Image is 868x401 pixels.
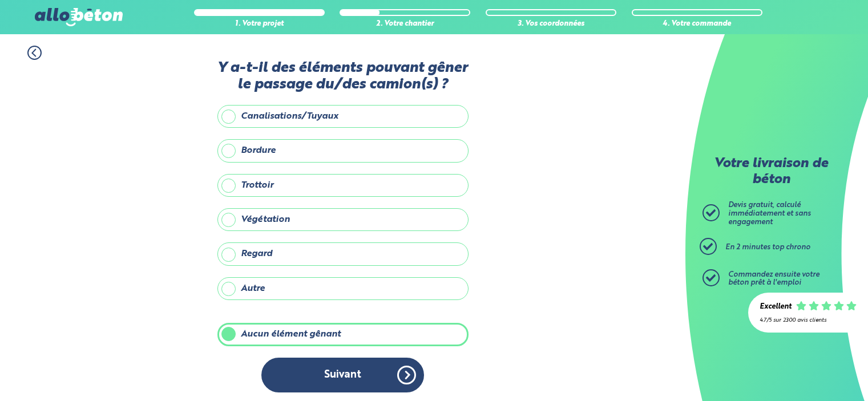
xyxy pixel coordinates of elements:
div: 3. Vos coordonnées [486,20,616,29]
label: Canalisations/Tuyaux [217,105,469,128]
div: 1. Votre projet [194,20,325,29]
p: Votre livraison de béton [705,156,837,188]
div: 2. Votre chantier [340,20,470,29]
label: Aucun élément gênant [217,323,469,346]
span: Commandez ensuite votre béton prêt à l'emploi [728,271,819,287]
label: Trottoir [217,174,469,197]
div: 4.7/5 sur 2300 avis clients [760,317,857,323]
label: Végétation [217,208,469,231]
img: allobéton [35,8,123,26]
div: 4. Votre commande [632,20,762,29]
label: Regard [217,242,469,265]
span: En 2 minutes top chrono [725,244,810,251]
iframe: Help widget launcher [766,357,855,388]
label: Bordure [217,139,469,162]
label: Y a-t-il des éléments pouvant gêner le passage du/des camion(s) ? [217,60,469,94]
button: Suivant [261,358,424,392]
div: Excellent [760,303,792,311]
label: Autre [217,277,469,300]
span: Devis gratuit, calculé immédiatement et sans engagement [728,201,811,225]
